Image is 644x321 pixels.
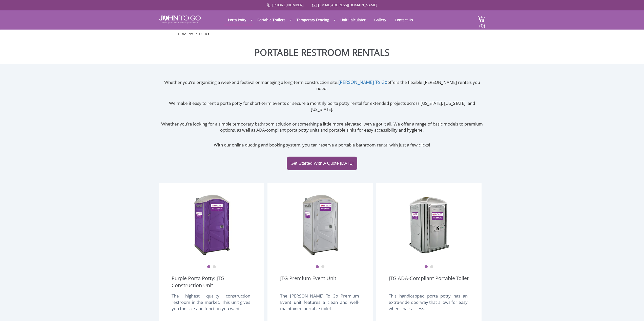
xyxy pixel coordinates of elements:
[389,275,469,289] a: JTG ADA-Compliant Portable Toilet
[477,15,485,22] img: cart a
[280,293,359,317] div: The [PERSON_NAME] To Go Premium Event unit features a clean and well-maintained portable toilet.
[190,32,209,36] a: Portfolio
[316,265,319,269] button: 1 of 2
[159,121,485,133] p: Whether you’re looking for a simple temporary bathroom solution or something a little more elevat...
[224,15,250,25] a: Porta Potty
[207,265,211,269] button: 1 of 2
[409,193,449,256] img: ADA Handicapped Accessible Unit
[159,79,485,92] p: Whether you're organizing a weekend festival or managing a long-term construction site, offers th...
[479,18,485,29] span: (0)
[272,3,304,7] a: [PHONE_NUMBER]
[159,15,201,23] img: JOHN to go
[254,15,289,25] a: Portable Trailers
[172,275,252,289] a: Purple Porta Potty: JTG Construction Unit
[391,15,417,25] a: Contact Us
[318,3,377,7] a: [EMAIL_ADDRESS][DOMAIN_NAME]
[293,15,333,25] a: Temporary Fencing
[389,293,467,317] div: This handicapped porta potty has an extra-wide doorway that allows for easy wheelchair access.
[178,32,189,36] a: Home
[267,3,271,8] img: Call
[370,15,390,25] a: Gallery
[213,265,216,269] button: 2 of 2
[178,32,466,37] ul: /
[424,265,428,269] button: 1 of 2
[321,265,325,269] button: 2 of 2
[337,15,369,25] a: Unit Calculator
[159,142,485,148] p: With our online quoting and booking system, you can reserve a portable bathroom rental with just ...
[280,275,336,289] a: JTG Premium Event Unit
[312,4,317,7] img: Mail
[338,79,387,85] a: [PERSON_NAME] To Go
[287,157,357,170] a: Get Started With A Quote [DATE]
[159,100,485,113] p: We make it easy to rent a porta potty for short-term events or secure a monthly porta potty renta...
[172,293,250,317] div: The highest quality construction restroom in the market. This unit gives you the size and functio...
[430,265,433,269] button: 2 of 2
